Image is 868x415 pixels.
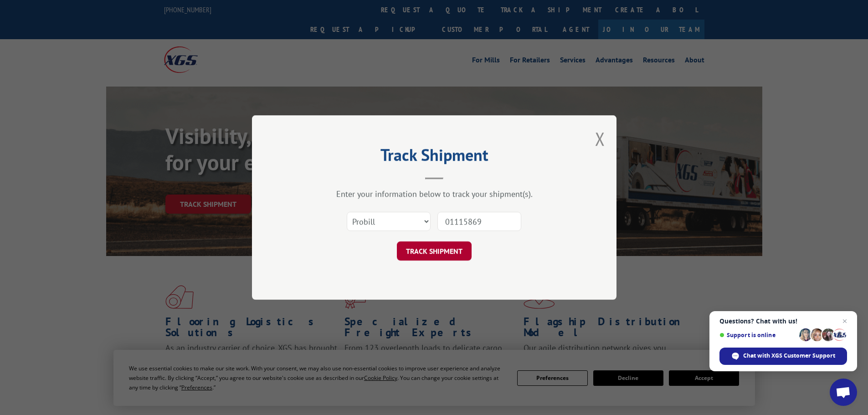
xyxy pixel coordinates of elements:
[719,332,796,338] span: Support is online
[595,127,605,151] button: Close modal
[437,212,521,231] input: Number(s)
[719,318,847,325] span: Questions? Chat with us!
[719,348,847,365] div: Chat with XGS Customer Support
[397,241,472,261] button: TRACK SHIPMENT
[830,379,857,406] div: Open chat
[839,316,850,327] span: Close chat
[298,189,571,199] div: Enter your information below to track your shipment(s).
[298,149,571,166] h2: Track Shipment
[743,352,835,360] span: Chat with XGS Customer Support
